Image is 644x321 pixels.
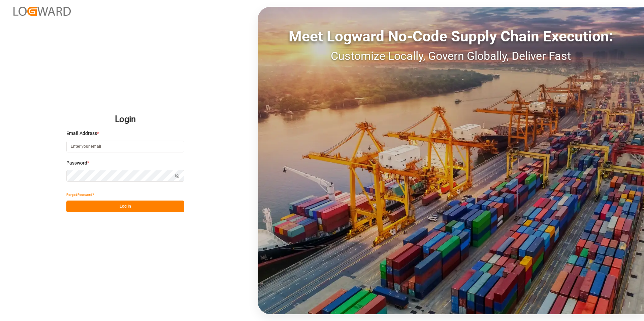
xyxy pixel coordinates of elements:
[66,141,184,152] input: Enter your email
[66,159,87,167] span: Password
[66,201,184,212] button: Log In
[13,7,71,16] img: Logward_new_orange.png
[66,109,184,130] h2: Login
[66,189,94,201] button: Forgot Password?
[258,25,644,47] div: Meet Logward No-Code Supply Chain Execution:
[66,130,97,137] span: Email Address
[258,47,644,65] div: Customize Locally, Govern Globally, Deliver Fast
